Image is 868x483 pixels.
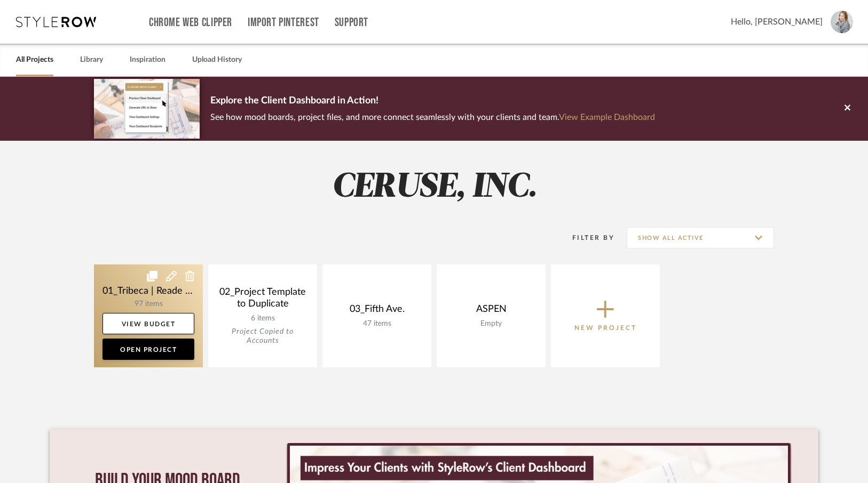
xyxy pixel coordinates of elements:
[217,286,309,314] div: 02_Project Template to Duplicate
[574,323,637,333] p: New Project
[102,313,194,334] a: View Budget
[559,113,655,122] a: View Example Dashboard
[217,314,309,323] div: 6 items
[210,93,655,110] p: Explore the Client Dashboard in Action!
[445,319,537,328] div: Empty
[731,15,823,28] span: Hello, [PERSON_NAME]
[102,339,194,360] a: Open Project
[335,18,368,27] a: Support
[445,303,537,319] div: ASPEN
[130,53,165,67] a: Inspiration
[50,167,818,207] h2: CERUSE, INC.
[80,53,103,67] a: Library
[192,53,242,67] a: Upload History
[94,79,200,138] img: d5d033c5-7b12-40c2-a960-1ecee1989c38.png
[248,18,319,27] a: Import Pinterest
[558,232,614,243] div: Filter By
[551,264,660,367] button: New Project
[210,110,655,125] p: See how mood boards, project files, and more connect seamlessly with your clients and team.
[831,11,853,33] img: avatar
[331,319,423,328] div: 47 items
[331,303,423,319] div: 03_Fifth Ave.
[149,18,232,27] a: Chrome Web Clipper
[217,327,309,345] div: Project Copied to Accounts
[16,53,53,67] a: All Projects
